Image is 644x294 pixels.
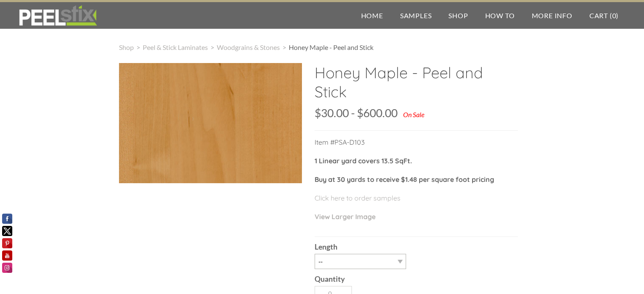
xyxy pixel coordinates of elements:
[477,2,523,29] a: How To
[315,242,337,251] b: Length
[315,275,345,283] b: Quantity
[315,63,518,107] h2: Honey Maple - Peel and Stick
[315,175,494,184] strong: Buy at 30 yards to receive $1.48 per square foot pricing
[315,212,376,221] a: View Larger Image
[134,43,143,51] span: >
[523,2,580,29] a: More Info
[217,43,280,51] a: Woodgrains & Stones
[315,137,518,156] p: Item #PSA-D103
[315,106,398,120] span: $30.00 - $600.00
[280,43,289,51] span: >
[289,43,373,51] span: Honey Maple - Peel and Stick
[17,5,99,26] img: REFACE SUPPLIES
[143,43,208,51] a: Peel & Stick Laminates
[119,43,134,51] a: Shop
[353,2,392,29] a: Home
[581,2,627,29] a: Cart (0)
[208,43,217,51] span: >
[315,157,412,165] strong: 1 Linear yard covers 13.5 SqFt.
[440,2,476,29] a: Shop
[403,110,424,118] div: On Sale
[315,194,401,202] a: Click here to order samples
[392,2,440,29] a: Samples
[612,11,616,19] span: 0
